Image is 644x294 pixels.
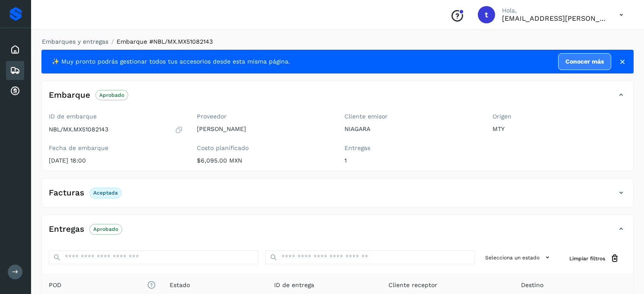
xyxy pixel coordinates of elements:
[197,144,331,152] label: Costo planificado
[52,57,290,66] span: ✨ Muy pronto podrás gestionar todos tus accesorios desde esta misma página.
[49,281,156,290] span: POD
[562,250,626,266] button: Limpiar filtros
[521,281,543,290] span: Destino
[344,157,479,164] p: 1
[42,88,633,109] div: EmbarqueAprobado
[42,185,633,207] div: FacturasAceptada
[502,7,606,14] p: Hola,
[49,144,183,152] label: Fecha de embarque
[197,157,331,164] p: $6,095.00 MXN
[49,126,108,133] p: NBL/MX.MX51082143
[49,188,84,198] h4: Facturas
[482,250,556,265] button: Selecciona un estado
[41,37,634,46] nav: breadcrumb
[492,113,627,120] label: Origen
[274,281,314,290] span: ID de entrega
[49,113,183,120] label: ID de embarque
[49,157,183,164] p: [DATE] 18:00
[388,281,437,290] span: Cliente receptor
[99,92,124,98] p: Aprobado
[502,14,606,22] p: transportes.lg.lozano@gmail.com
[6,82,24,101] div: Cuentas por cobrar
[42,222,633,243] div: EntregasAprobado
[197,113,331,120] label: Proveedor
[344,113,479,120] label: Cliente emisor
[344,144,479,152] label: Entregas
[558,53,611,70] a: Conocer más
[93,226,118,232] p: Aprobado
[6,40,24,59] div: Inicio
[170,281,190,290] span: Estado
[49,224,84,234] h4: Entregas
[344,125,479,133] p: NIAGARA
[42,38,108,45] a: Embarques y entregas
[6,61,24,80] div: Embarques
[49,90,90,100] h4: Embarque
[93,190,118,196] p: Aceptada
[197,125,331,133] p: [PERSON_NAME]
[569,255,605,262] span: Limpiar filtros
[117,38,213,45] span: Embarque #NBL/MX.MX51082143
[492,125,627,133] p: MTY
